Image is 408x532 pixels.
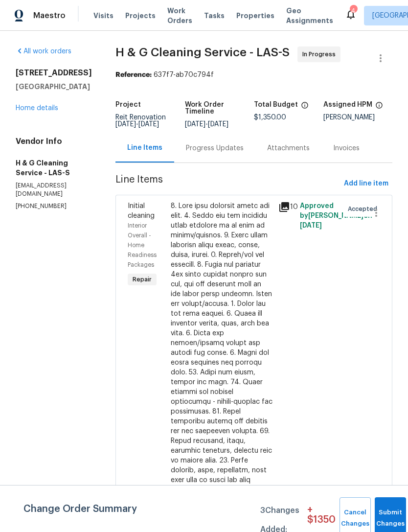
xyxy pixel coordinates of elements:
[115,121,136,128] span: [DATE]
[16,202,92,210] p: [PHONE_NUMBER]
[323,101,372,108] h5: Assigned HPM
[115,175,340,193] span: Line Items
[300,222,322,229] span: [DATE]
[286,6,333,25] span: Geo Assignments
[33,11,66,21] span: Maestro
[323,114,393,121] div: [PERSON_NAME]
[236,11,274,21] span: Properties
[115,71,152,78] b: Reference:
[115,121,159,128] span: -
[128,223,157,268] span: Interior Overall - Home Readiness Packages
[267,143,310,153] div: Attachments
[115,114,166,128] span: Reit Renovation
[129,275,156,284] span: Repair
[16,158,92,178] h5: H & G Cleaning Service - LAS-S
[350,6,357,16] div: 4
[344,507,366,530] span: Cancel Changes
[127,143,162,153] div: Line Items
[115,46,290,58] span: H & G Cleaning Service - LAS-S
[125,11,156,21] span: Projects
[301,101,309,114] span: The total cost of line items that have been proposed by Opendoor. This sum includes line items th...
[167,6,192,25] span: Work Orders
[16,82,92,92] h5: [GEOGRAPHIC_DATA]
[16,68,92,78] h2: [STREET_ADDRESS]
[128,203,155,219] span: Initial cleaning
[115,70,392,80] div: 637f7-ab70c794f
[185,121,228,128] span: -
[16,105,58,112] a: Home details
[186,143,244,153] div: Progress Updates
[344,178,388,190] span: Add line item
[333,143,360,153] div: Invoices
[16,48,71,55] a: All work orders
[348,204,381,214] span: Accepted
[375,101,383,114] span: The hpm assigned to this work order.
[115,101,141,108] h5: Project
[300,203,372,229] span: Approved by [PERSON_NAME] on
[380,507,401,530] span: Submit Changes
[302,49,340,59] span: In Progress
[16,137,92,146] h4: Vendor Info
[185,121,205,128] span: [DATE]
[93,11,113,21] span: Visits
[185,101,254,115] h5: Work Order Timeline
[138,121,159,128] span: [DATE]
[16,182,92,198] p: [EMAIL_ADDRESS][DOMAIN_NAME]
[254,114,286,121] span: $1,350.00
[340,175,392,193] button: Add line item
[278,201,294,213] div: 10
[254,101,298,108] h5: Total Budget
[208,121,228,128] span: [DATE]
[204,12,225,19] span: Tasks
